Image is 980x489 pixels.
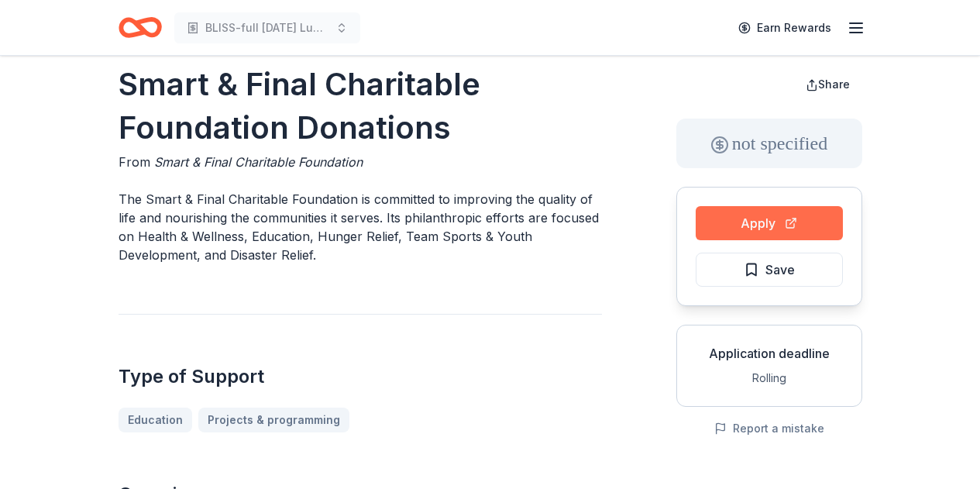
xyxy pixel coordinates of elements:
[119,9,162,46] a: Home
[714,419,824,438] button: Report a mistake
[119,364,602,389] h2: Type of Support
[174,12,360,43] button: BLISS-full [DATE] Luncheon
[154,154,363,170] span: Smart & Final Charitable Foundation
[696,253,843,287] button: Save
[119,153,602,171] div: From
[729,14,841,42] a: Earn Rewards
[689,369,849,387] div: Rolling
[119,408,192,432] a: Education
[696,206,843,240] button: Apply
[205,19,329,37] span: BLISS-full [DATE] Luncheon
[198,408,349,432] a: Projects & programming
[676,119,862,168] div: not specified
[793,69,862,100] button: Share
[119,63,602,150] h1: Smart & Final Charitable Foundation Donations
[119,190,602,264] p: The Smart & Final Charitable Foundation is committed to improving the quality of life and nourish...
[765,260,795,280] span: Save
[818,77,850,91] span: Share
[689,344,849,363] div: Application deadline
